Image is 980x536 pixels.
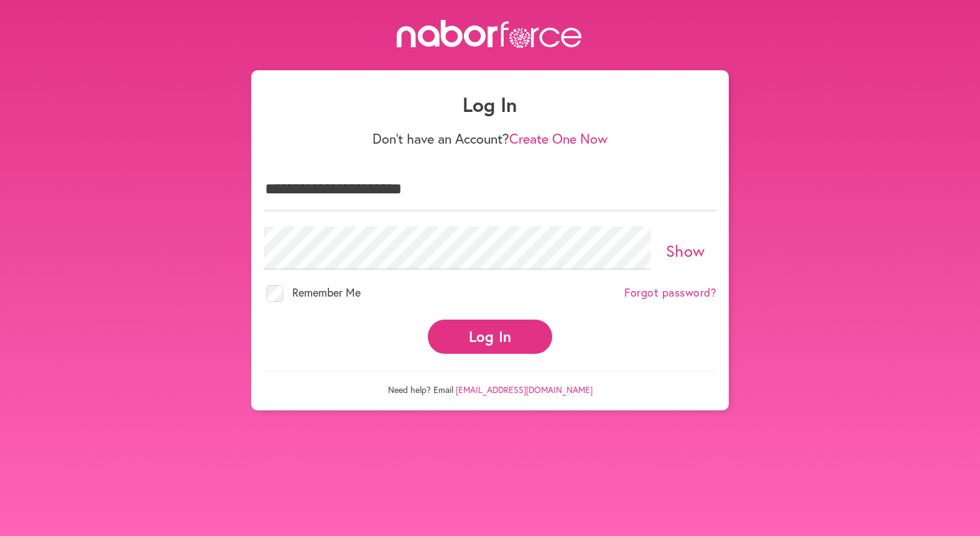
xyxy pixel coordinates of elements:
[456,384,593,395] a: [EMAIL_ADDRESS][DOMAIN_NAME]
[292,285,361,300] span: Remember Me
[264,93,716,116] h1: Log In
[264,131,716,147] p: Don't have an Account?
[509,129,608,147] a: Create One Now
[264,371,716,395] p: Need help? Email
[666,240,705,261] a: Show
[428,320,552,354] button: Log In
[624,286,716,300] a: Forgot password?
